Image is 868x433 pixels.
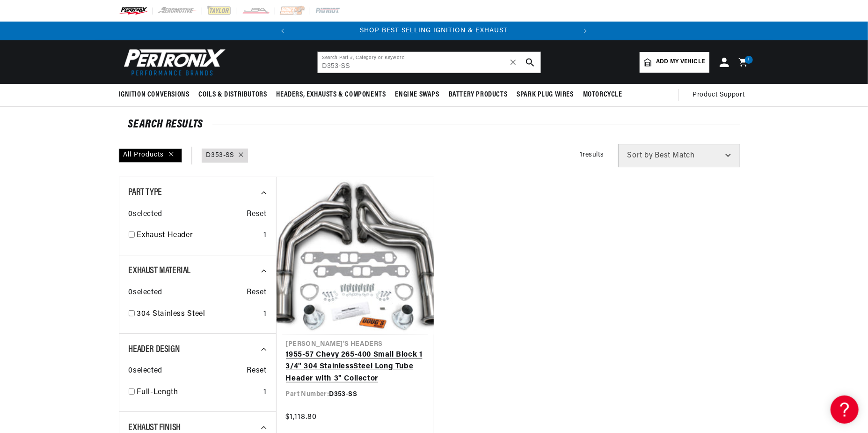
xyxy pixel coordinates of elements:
[618,144,740,167] select: Sort by
[247,209,267,221] span: Reset
[119,149,182,163] div: All Products
[263,308,267,321] div: 1
[272,84,391,106] summary: Headers, Exhausts & Components
[206,150,234,161] a: D353-SS
[512,84,578,106] summary: Spark Plug Wires
[119,46,226,78] img: Pertronix
[656,58,705,67] span: Add my vehicle
[119,84,194,106] summary: Ignition Conversions
[391,84,444,106] summary: Engine Swaps
[693,84,750,106] summary: Product Support
[444,84,512,106] summary: Battery Products
[137,308,260,321] a: 304 Stainless Steel
[129,287,162,299] span: 0 selected
[449,90,508,100] span: Battery Products
[395,90,439,100] span: Engine Swaps
[247,365,267,377] span: Reset
[128,120,740,129] div: SEARCH RESULTS
[318,52,540,73] input: Search Part #, Category or Keyword
[137,230,260,242] a: Exhaust Header
[129,266,191,276] span: Exhaust Material
[578,84,627,106] summary: Motorcycle
[129,188,162,197] span: Part Type
[627,152,653,159] span: Sort by
[95,22,773,40] slideshow-component: Translation missing: en.sections.announcements.announcement_bar
[640,52,709,73] a: Add my vehicle
[286,349,424,385] a: 1955-57 Chevy 265-400 Small Block 1 3/4" 304 StainlessSteel Long Tube Header with 3" Collector
[129,423,181,433] span: Exhaust Finish
[129,345,180,354] span: Header Design
[360,27,508,34] a: SHOP BEST SELLING IGNITION & EXHAUST
[199,90,267,100] span: Coils & Distributors
[273,22,292,40] button: Translation missing: en.sections.announcements.previous_announcement
[748,56,750,64] span: 1
[263,230,267,242] div: 1
[292,26,576,36] div: 1 of 2
[277,90,386,100] span: Headers, Exhausts & Components
[576,22,595,40] button: Translation missing: en.sections.announcements.next_announcement
[263,387,267,399] div: 1
[517,90,574,100] span: Spark Plug Wires
[129,209,162,221] span: 0 selected
[520,52,540,73] button: search button
[292,26,576,36] div: Announcement
[580,151,604,158] span: 1 results
[247,287,267,299] span: Reset
[583,90,622,100] span: Motorcycle
[137,387,260,399] a: Full-Length
[194,84,272,106] summary: Coils & Distributors
[119,90,190,100] span: Ignition Conversions
[693,90,745,100] span: Product Support
[129,365,162,377] span: 0 selected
